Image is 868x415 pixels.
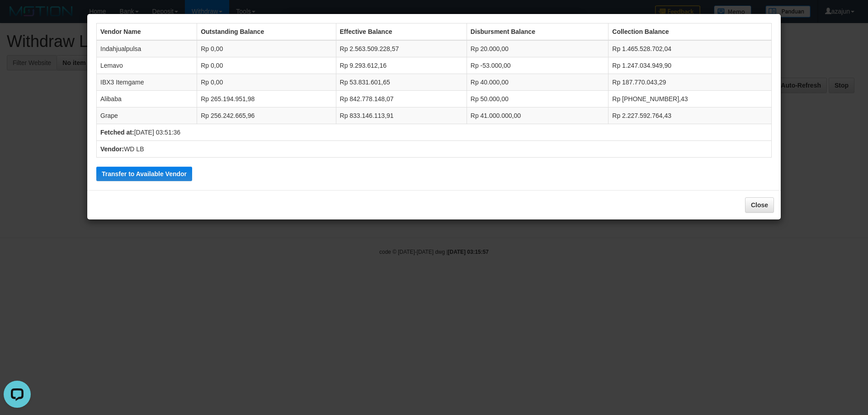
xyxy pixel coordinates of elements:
td: Rp 833.146.113,91 [336,107,467,124]
td: Alibaba [97,91,197,107]
td: Rp 1.465.528.702,04 [609,40,772,57]
td: Rp 50.000,00 [467,91,609,107]
td: Rp 1.247.034.949,90 [609,57,772,74]
td: Rp 265.194.951,98 [197,91,336,107]
th: Disbursment Balance [467,23,609,41]
td: Rp 2.227.592.764,43 [609,107,772,124]
td: Rp 842.778.148,07 [336,91,467,107]
td: Rp 0,00 [197,74,336,91]
td: Rp 2.563.509.228,57 [336,40,467,57]
td: IBX3 Itemgame [97,74,197,91]
td: Rp 9.293.612,16 [336,57,467,74]
td: Rp 0,00 [197,57,336,74]
td: Rp 53.831.601,65 [336,74,467,91]
td: Indahjualpulsa [97,40,197,57]
td: Rp -53.000,00 [467,57,609,74]
th: Effective Balance [336,23,467,41]
td: Rp 187.770.043,29 [609,74,772,91]
th: Vendor Name [97,23,197,41]
b: Fetched at: [100,129,134,136]
b: Vendor: [100,145,124,153]
td: Rp [PHONE_NUMBER],43 [609,91,772,107]
button: Open LiveChat chat widget [4,4,31,31]
td: WD LB [97,141,772,158]
th: Outstanding Balance [197,23,336,41]
td: [DATE] 03:51:36 [97,124,772,141]
button: Close [745,197,774,213]
td: Rp 40.000,00 [467,74,609,91]
td: Lemavo [97,57,197,74]
td: Rp 256.242.665,96 [197,107,336,124]
td: Rp 41.000.000,00 [467,107,609,124]
button: Transfer to Available Vendor [96,167,192,181]
td: Rp 0,00 [197,40,336,57]
th: Collection Balance [609,23,772,41]
td: Grape [97,107,197,124]
td: Rp 20.000,00 [467,40,609,57]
